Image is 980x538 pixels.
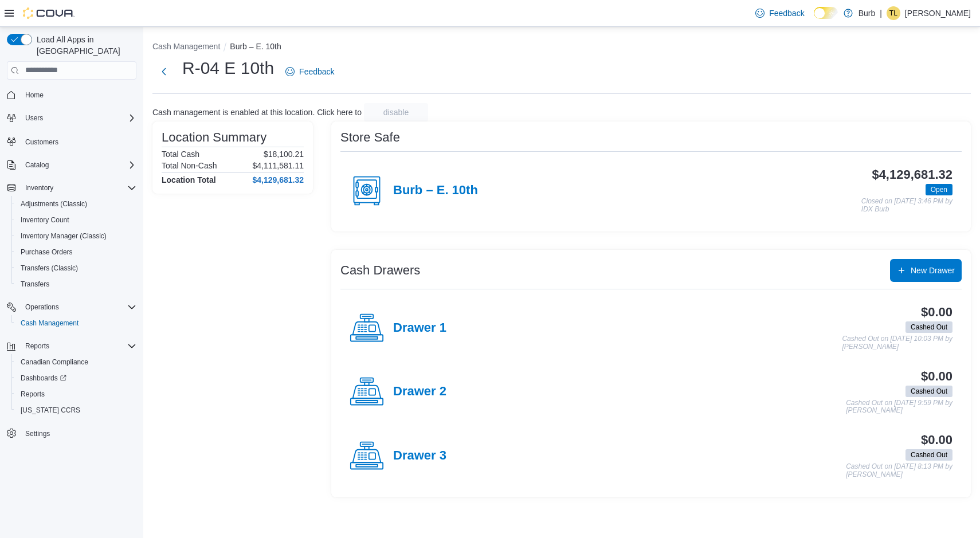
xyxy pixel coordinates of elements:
h4: Drawer 3 [393,449,446,464]
button: Transfers (Classic) [11,260,141,276]
a: Transfers (Classic) [16,261,83,275]
a: [US_STATE] CCRS [16,403,85,417]
p: Cash management is enabled at this location. Click here to [152,108,362,117]
span: Canadian Compliance [21,358,88,367]
button: Catalog [21,158,53,172]
span: Inventory Count [21,215,69,225]
input: Dark Mode [814,7,838,19]
span: Customers [25,138,58,147]
button: Home [2,87,141,103]
span: Home [21,88,136,102]
span: Inventory Manager (Classic) [21,231,107,241]
h4: Burb – E. 10th [393,183,478,198]
span: Reports [21,339,136,353]
button: Reports [21,339,54,353]
a: Transfers [16,277,54,291]
button: Customers [2,133,141,150]
span: Cash Management [16,316,136,330]
h3: $0.00 [921,370,952,383]
button: Reports [11,386,141,402]
h3: Cash Drawers [340,264,420,277]
button: Inventory Count [11,212,141,228]
h1: R-04 E 10th [182,57,274,80]
a: Inventory Count [16,213,74,227]
p: Burb [859,6,876,20]
span: Operations [21,300,136,314]
span: Purchase Orders [21,248,73,257]
p: $18,100.21 [264,150,304,159]
span: Settings [21,426,136,441]
span: Cashed Out [905,386,952,397]
span: Cashed Out [905,449,952,461]
button: Users [21,111,48,125]
h4: Drawer 2 [393,384,446,399]
h3: $4,129,681.32 [872,168,952,182]
span: Cashed Out [905,321,952,333]
p: Cashed Out on [DATE] 9:59 PM by [PERSON_NAME] [846,399,952,415]
a: Dashboards [16,371,71,385]
span: TL [889,6,897,20]
a: Cash Management [16,316,83,330]
a: Inventory Manager (Classic) [16,229,111,243]
span: disable [383,107,409,118]
span: Home [25,91,44,100]
p: | [880,6,882,20]
button: Cash Management [11,315,141,331]
button: Users [2,110,141,126]
h3: $0.00 [921,305,952,319]
a: Adjustments (Classic) [16,197,92,211]
nav: An example of EuiBreadcrumbs [152,41,971,54]
h4: $4,129,681.32 [252,175,304,184]
span: Washington CCRS [16,403,136,417]
span: Canadian Compliance [16,355,136,369]
button: Burb – E. 10th [230,42,281,51]
span: Dashboards [16,371,136,385]
span: Transfers (Classic) [16,261,136,275]
span: Inventory [25,183,53,193]
p: [PERSON_NAME] [905,6,971,20]
span: Cashed Out [911,322,947,332]
p: Cashed Out on [DATE] 8:13 PM by [PERSON_NAME] [846,463,952,478]
a: Feedback [281,60,339,83]
button: Adjustments (Classic) [11,196,141,212]
h6: Total Non-Cash [162,161,217,170]
button: Operations [2,299,141,315]
button: New Drawer [890,259,962,282]
a: Reports [16,387,49,401]
span: Settings [25,429,50,438]
a: Dashboards [11,370,141,386]
span: New Drawer [911,265,955,276]
span: Inventory Count [16,213,136,227]
h3: Location Summary [162,131,266,144]
span: Users [21,111,136,125]
p: Closed on [DATE] 3:46 PM by IDX Burb [861,198,952,213]
h3: Store Safe [340,131,400,144]
a: Canadian Compliance [16,355,93,369]
button: [US_STATE] CCRS [11,402,141,418]
span: Feedback [299,66,334,77]
span: Reports [16,387,136,401]
span: Open [926,184,952,195]
span: Transfers (Classic) [21,264,78,273]
span: Catalog [21,158,136,172]
span: Transfers [16,277,136,291]
span: Open [931,184,947,195]
h4: Location Total [162,175,216,184]
span: Users [25,113,43,123]
div: T Lee [887,6,900,20]
span: Load All Apps in [GEOGRAPHIC_DATA] [32,34,136,57]
a: Settings [21,427,54,441]
button: Canadian Compliance [11,354,141,370]
span: Dashboards [21,374,66,383]
span: Adjustments (Classic) [16,197,136,211]
span: Purchase Orders [16,245,136,259]
span: Customers [21,134,136,148]
button: Transfers [11,276,141,292]
span: Cashed Out [911,386,947,396]
span: Reports [21,390,45,399]
button: Next [152,60,175,83]
a: Customers [21,135,63,149]
span: Reports [25,341,49,351]
span: Cashed Out [911,450,947,460]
